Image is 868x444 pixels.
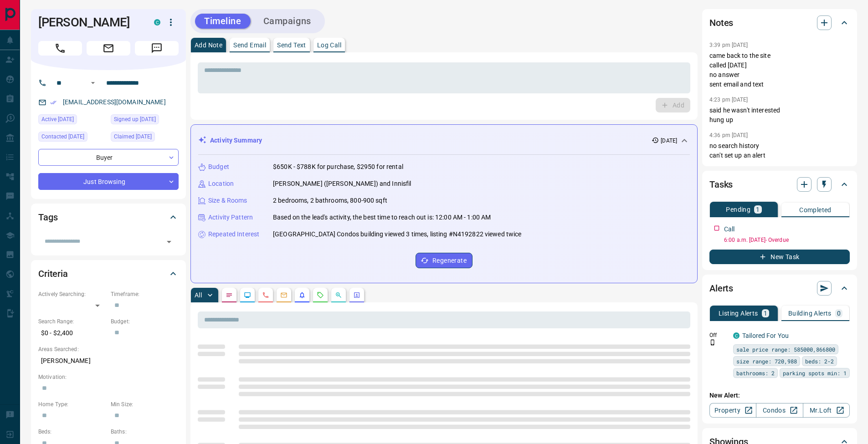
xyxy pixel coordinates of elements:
[195,292,202,298] p: All
[709,42,748,48] p: 3:39 pm [DATE]
[709,132,748,138] p: 4:36 pm [DATE]
[709,391,850,400] p: New Alert:
[805,357,834,366] span: beds: 2-2
[709,331,728,339] p: Off
[38,353,179,368] p: [PERSON_NAME]
[736,357,797,366] span: size range: 720,988
[273,213,491,222] p: Based on the lead's activity, the best time to reach out is: 12:00 AM - 1:00 AM
[416,253,473,268] button: Regenerate
[254,14,320,29] button: Campaigns
[277,42,306,48] p: Send Text
[38,132,106,144] div: Wed Oct 01 2025
[724,236,850,244] p: 6:00 a.m. [DATE] - Overdue
[111,290,179,298] p: Timeframe:
[788,310,832,316] p: Building Alerts
[756,206,760,213] p: 1
[38,173,179,190] div: Just Browsing
[163,235,175,248] button: Open
[273,162,403,172] p: $650K - $788K for purchase, $2950 for rental
[111,428,179,436] p: Baths:
[38,326,106,341] p: $0 - $2,400
[661,137,677,145] p: [DATE]
[111,132,179,144] div: Thu Jun 22 2023
[273,230,522,239] p: [GEOGRAPHIC_DATA] Condos building viewed 3 times, listing #N4192822 viewed twice
[709,12,850,34] div: Notes
[709,174,850,195] div: Tasks
[262,291,269,299] svg: Calls
[38,317,106,326] p: Search Range:
[709,403,756,418] a: Property
[111,400,179,408] p: Min Size:
[280,291,288,299] svg: Emails
[736,368,775,378] span: bathrooms: 2
[111,317,179,326] p: Budget:
[803,403,850,418] a: Mr.Loft
[38,373,179,381] p: Motivation:
[724,225,735,234] p: Call
[298,291,306,299] svg: Listing Alerts
[799,207,832,213] p: Completed
[154,19,160,26] div: condos.ca
[198,132,690,149] div: Activity Summary[DATE]
[335,291,342,299] svg: Opportunities
[726,206,750,213] p: Pending
[195,14,251,29] button: Timeline
[208,196,247,205] p: Size & Rooms
[38,149,179,166] div: Buyer
[195,42,222,48] p: Add Note
[208,179,234,189] p: Location
[709,281,733,296] h2: Alerts
[208,213,253,222] p: Activity Pattern
[709,51,850,89] p: came back to the site called [DATE] no answer sent email and text
[233,42,266,48] p: Send Email
[210,136,262,145] p: Activity Summary
[38,114,106,127] div: Fri Sep 26 2025
[63,98,166,106] a: [EMAIL_ADDRESS][DOMAIN_NAME]
[38,428,106,436] p: Beds:
[837,310,841,316] p: 0
[38,41,82,56] span: Call
[709,177,733,192] h2: Tasks
[38,400,106,408] p: Home Type:
[709,277,850,299] div: Alerts
[764,310,767,316] p: 1
[273,179,411,189] p: [PERSON_NAME] ([PERSON_NAME]) and Innisfil
[742,332,789,339] a: Tailored For You
[756,403,803,418] a: Condos
[226,291,233,299] svg: Notes
[38,263,179,285] div: Criteria
[114,115,156,124] span: Signed up [DATE]
[38,266,68,281] h2: Criteria
[114,132,152,141] span: Claimed [DATE]
[353,291,360,299] svg: Agent Actions
[709,339,716,346] svg: Push Notification Only
[87,41,130,56] span: Email
[709,97,748,103] p: 4:23 pm [DATE]
[709,250,850,264] button: New Task
[41,115,74,124] span: Active [DATE]
[736,345,835,354] span: sale price range: 585000,866800
[317,42,341,48] p: Log Call
[783,368,847,378] span: parking spots min: 1
[41,132,84,141] span: Contacted [DATE]
[50,99,56,106] svg: Email Verified
[38,210,57,225] h2: Tags
[87,77,98,88] button: Open
[273,196,387,205] p: 2 bedrooms, 2 bathrooms, 800-900 sqft
[317,291,324,299] svg: Requests
[38,290,106,298] p: Actively Searching:
[38,206,179,228] div: Tags
[208,162,229,172] p: Budget
[135,41,179,56] span: Message
[38,345,179,353] p: Areas Searched:
[709,106,850,125] p: said he wasn't interested hung up
[208,230,259,239] p: Repeated Interest
[719,310,758,316] p: Listing Alerts
[709,15,733,30] h2: Notes
[709,141,850,160] p: no search history can't set up an alert
[38,15,140,30] h1: [PERSON_NAME]
[244,291,251,299] svg: Lead Browsing Activity
[111,114,179,127] div: Wed Mar 25 2020
[733,332,740,339] div: condos.ca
